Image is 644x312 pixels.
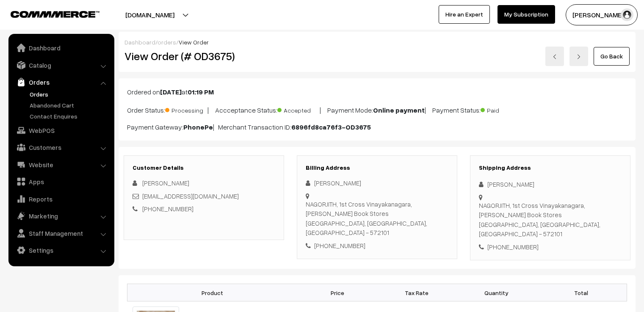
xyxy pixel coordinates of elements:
th: Total [536,284,627,301]
a: Orders [28,90,111,99]
button: [DOMAIN_NAME] [96,4,204,25]
a: Go Back [594,47,630,66]
th: Product [127,284,298,301]
b: 01:19 PM [188,88,214,96]
a: WebPOS [11,123,111,138]
a: Orders [11,75,111,90]
a: Catalog [11,58,111,73]
b: 6896fd8ca76f3-OD3675 [291,123,371,131]
div: NAGORJITH, 1st Cross Vinayakanagara, [PERSON_NAME] Book Stores [GEOGRAPHIC_DATA], [GEOGRAPHIC_DAT... [479,201,622,239]
img: left-arrow.png [552,54,557,59]
span: View Order [179,39,209,46]
h3: Billing Address [306,164,448,171]
th: Price [298,284,377,301]
a: orders [158,39,176,46]
a: Hire an Expert [439,5,490,24]
a: Apps [11,174,111,189]
div: [PHONE_NUMBER] [306,241,448,251]
a: My Subscription [498,5,555,24]
span: Processing [165,104,207,115]
th: Tax Rate [377,284,456,301]
span: Paid [481,104,523,115]
a: Customers [11,140,111,155]
img: right-arrow.png [576,54,581,59]
a: Settings [11,243,111,258]
a: Contact Enquires [28,112,111,121]
a: COMMMERCE [11,8,85,19]
a: Reports [11,191,111,207]
div: NAGORJITH, 1st Cross Vinayakanagara, [PERSON_NAME] Book Stores [GEOGRAPHIC_DATA], [GEOGRAPHIC_DAT... [306,199,448,237]
h3: Customer Details [133,164,275,171]
div: [PHONE_NUMBER] [479,242,622,252]
div: [PERSON_NAME] [479,179,622,189]
h3: Shipping Address [479,164,622,171]
a: Abandoned Cart [28,101,111,110]
p: Ordered on at [127,87,627,97]
a: Website [11,157,111,172]
button: [PERSON_NAME] C [566,4,638,25]
a: Staff Management [11,226,111,241]
b: Online payment [373,106,425,114]
b: [DATE] [160,88,182,96]
p: Payment Gateway: | Merchant Transaction ID: [127,122,627,132]
b: PhonePe [183,123,213,131]
th: Quantity [456,284,536,301]
img: user [621,8,633,21]
span: [PERSON_NAME] [142,179,189,187]
a: [EMAIL_ADDRESS][DOMAIN_NAME] [142,192,239,200]
a: [PHONE_NUMBER] [142,205,193,213]
p: Order Status: | Accceptance Status: | Payment Mode: | Payment Status: [127,104,627,115]
span: Accepted [277,104,320,115]
a: Marketing [11,208,111,224]
img: COMMMERCE [11,11,100,17]
div: / / [124,38,630,47]
div: [PERSON_NAME] [306,178,448,188]
a: Dashboard [124,39,155,46]
h2: View Order (# OD3675) [124,50,285,63]
a: Dashboard [11,40,111,55]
